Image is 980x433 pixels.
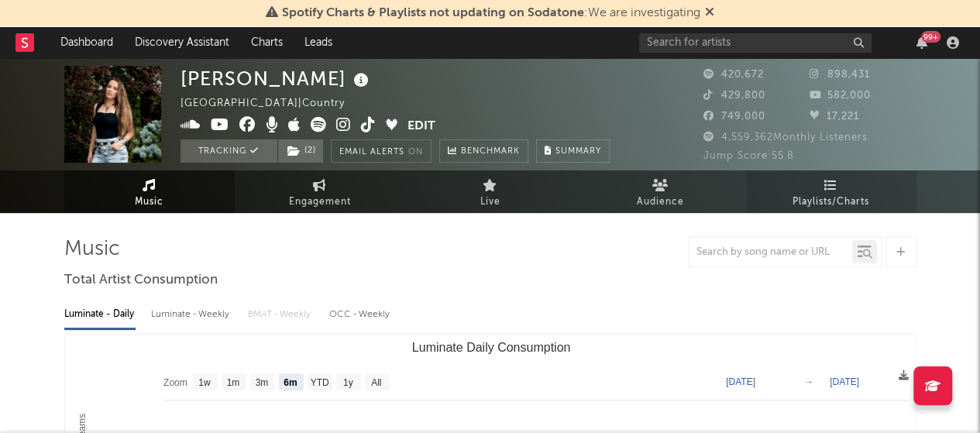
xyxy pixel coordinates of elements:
text: All [371,377,381,388]
span: Playlists/Charts [793,193,869,211]
div: Luminate - Daily [64,301,136,328]
span: Spotify Charts & Playlists not updating on Sodatone [282,7,584,19]
a: Live [405,170,576,213]
div: [PERSON_NAME] [181,66,373,91]
text: Zoom [163,377,187,388]
a: Playlists/Charts [746,170,916,213]
a: Charts [240,27,294,58]
span: : We are investigating [282,7,700,19]
em: On [408,148,423,156]
span: 582,000 [810,91,871,101]
button: Tracking [181,139,277,163]
div: OCC - Weekly [329,301,391,328]
button: 99+ [916,36,927,49]
span: Music [135,193,163,211]
input: Search by song name or URL [689,246,852,259]
text: 1y [342,377,352,388]
text: Luminate Daily Consumption [411,341,570,354]
a: Discovery Assistant [124,27,240,58]
span: Engagement [289,193,351,211]
span: 4,559,362 Monthly Listeners [703,132,868,143]
span: 749,000 [703,112,765,122]
input: Search for artists [639,33,872,53]
text: [DATE] [830,376,859,387]
span: Dismiss [705,7,714,19]
a: Music [64,170,235,213]
text: [DATE] [726,376,755,387]
button: (2) [278,139,323,163]
text: 3m [255,377,268,388]
div: [GEOGRAPHIC_DATA] | Country [181,95,363,113]
a: Engagement [235,170,405,213]
button: Summary [536,139,610,163]
button: Email AlertsOn [331,139,432,163]
text: 6m [284,377,297,388]
text: → [804,376,813,387]
a: Leads [294,27,343,58]
a: Dashboard [50,27,124,58]
text: 1m [226,377,239,388]
span: Benchmark [461,143,520,161]
span: Total Artist Consumption [64,271,218,290]
div: Luminate - Weekly [151,301,232,328]
text: 1w [198,377,211,388]
a: Audience [576,170,746,213]
button: Edit [407,117,435,136]
span: Summary [555,147,601,156]
div: 99 + [921,31,940,43]
span: 420,672 [703,70,764,80]
span: Live [480,193,500,211]
text: YTD [310,377,328,388]
span: Audience [637,193,684,211]
span: 429,800 [703,91,765,101]
a: Benchmark [439,139,528,163]
span: ( 2 ) [277,139,324,163]
span: 898,431 [810,70,870,80]
span: 17,221 [810,112,859,122]
span: Jump Score: 55.8 [703,151,794,161]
